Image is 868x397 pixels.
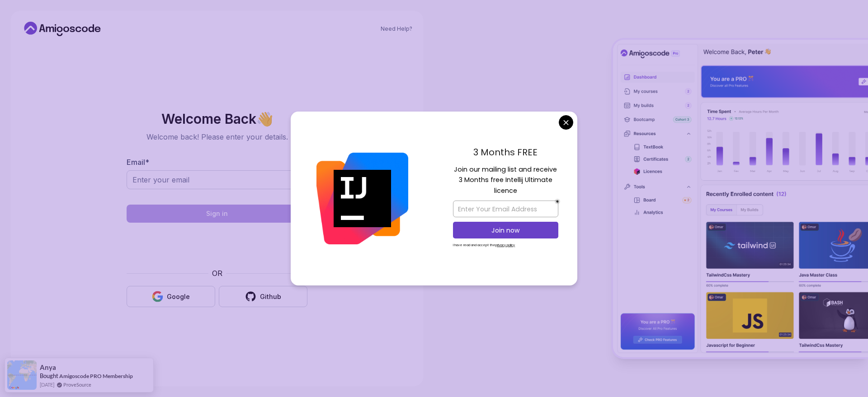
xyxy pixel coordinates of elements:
[127,205,307,223] button: Sign in
[613,40,868,357] img: Amigoscode Dashboard
[59,372,133,380] a: Amigoscode PRO Membership
[381,25,412,33] a: Need Help?
[40,372,58,379] span: Bought
[212,268,222,279] p: OR
[256,112,273,126] span: 👋
[127,112,307,126] h2: Welcome Back
[219,286,307,307] button: Github
[260,292,281,301] div: Github
[40,364,56,371] span: Anya
[127,158,149,167] label: Email *
[127,286,215,307] button: Google
[7,360,37,390] img: provesource social proof notification image
[167,292,190,301] div: Google
[40,381,54,388] span: [DATE]
[206,209,228,218] div: Sign in
[149,228,285,262] iframe: Widget containing checkbox for hCaptcha security challenge
[22,22,103,36] a: Home link
[63,381,91,388] a: ProveSource
[127,170,307,189] input: Enter your email
[127,131,307,142] p: Welcome back! Please enter your details.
